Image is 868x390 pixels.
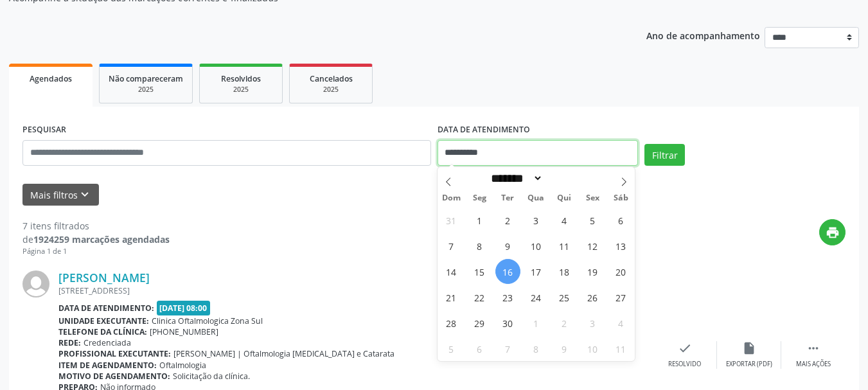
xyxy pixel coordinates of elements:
[58,270,150,285] a: [PERSON_NAME]
[552,310,577,335] span: Outubro 2, 2025
[467,336,492,361] span: Outubro 6, 2025
[58,360,157,371] b: Item de agendamento:
[495,208,520,233] span: Setembro 2, 2025
[439,285,464,310] span: Setembro 21, 2025
[467,233,492,258] span: Setembro 8, 2025
[607,194,635,202] span: Sáb
[467,285,492,310] span: Setembro 22, 2025
[173,371,250,382] span: Solicitação da clínica.
[678,341,692,355] i: check
[58,326,147,337] b: Telefone da clínica:
[580,259,605,284] span: Setembro 19, 2025
[742,341,756,355] i: insert_drive_file
[646,27,760,43] p: Ano de acompanhamento
[157,301,211,315] span: [DATE] 08:00
[150,326,218,337] span: [PHONE_NUMBER]
[58,348,171,359] b: Profissional executante:
[552,285,577,310] span: Setembro 25, 2025
[310,73,353,84] span: Cancelados
[487,172,544,185] select: Month
[58,303,154,314] b: Data de atendimento:
[209,85,273,94] div: 2025
[608,208,633,233] span: Setembro 6, 2025
[22,270,49,297] img: img
[495,233,520,258] span: Setembro 9, 2025
[495,259,520,284] span: Setembro 16, 2025
[524,208,549,233] span: Setembro 3, 2025
[22,184,99,206] button: Mais filtroskeyboard_arrow_down
[608,285,633,310] span: Setembro 27, 2025
[439,208,464,233] span: Agosto 31, 2025
[22,120,66,140] label: PESQUISAR
[524,336,549,361] span: Outubro 8, 2025
[22,219,170,233] div: 7 itens filtrados
[109,73,183,84] span: Não compareceram
[58,337,81,348] b: Rede:
[580,310,605,335] span: Outubro 3, 2025
[439,336,464,361] span: Outubro 5, 2025
[439,259,464,284] span: Setembro 14, 2025
[806,341,820,355] i: 
[522,194,550,202] span: Qua
[493,194,522,202] span: Ter
[580,336,605,361] span: Outubro 10, 2025
[644,144,685,166] button: Filtrar
[299,85,363,94] div: 2025
[668,360,701,369] div: Resolvido
[467,310,492,335] span: Setembro 29, 2025
[159,360,206,371] span: Oftalmologia
[438,194,466,202] span: Dom
[467,259,492,284] span: Setembro 15, 2025
[152,315,263,326] span: Clinica Oftalmologica Zona Sul
[580,208,605,233] span: Setembro 5, 2025
[439,310,464,335] span: Setembro 28, 2025
[22,233,170,246] div: de
[439,233,464,258] span: Setembro 7, 2025
[796,360,831,369] div: Mais ações
[608,259,633,284] span: Setembro 20, 2025
[221,73,261,84] span: Resolvidos
[84,337,131,348] span: Credenciada
[524,285,549,310] span: Setembro 24, 2025
[467,208,492,233] span: Setembro 1, 2025
[552,336,577,361] span: Outubro 9, 2025
[30,73,72,84] span: Agendados
[726,360,772,369] div: Exportar (PDF)
[552,233,577,258] span: Setembro 11, 2025
[22,246,170,257] div: Página 1 de 1
[543,172,585,185] input: Year
[552,208,577,233] span: Setembro 4, 2025
[524,259,549,284] span: Setembro 17, 2025
[819,219,846,245] button: print
[608,310,633,335] span: Outubro 4, 2025
[578,194,607,202] span: Sex
[495,285,520,310] span: Setembro 23, 2025
[465,194,493,202] span: Seg
[495,310,520,335] span: Setembro 30, 2025
[608,233,633,258] span: Setembro 13, 2025
[438,120,530,140] label: DATA DE ATENDIMENTO
[552,259,577,284] span: Setembro 18, 2025
[580,233,605,258] span: Setembro 12, 2025
[78,188,92,202] i: keyboard_arrow_down
[550,194,578,202] span: Qui
[826,226,840,240] i: print
[33,233,170,245] strong: 1924259 marcações agendadas
[58,285,653,296] div: [STREET_ADDRESS]
[109,85,183,94] div: 2025
[58,371,170,382] b: Motivo de agendamento:
[524,310,549,335] span: Outubro 1, 2025
[524,233,549,258] span: Setembro 10, 2025
[580,285,605,310] span: Setembro 26, 2025
[495,336,520,361] span: Outubro 7, 2025
[173,348,394,359] span: [PERSON_NAME] | Oftalmologia [MEDICAL_DATA] e Catarata
[608,336,633,361] span: Outubro 11, 2025
[58,315,149,326] b: Unidade executante:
